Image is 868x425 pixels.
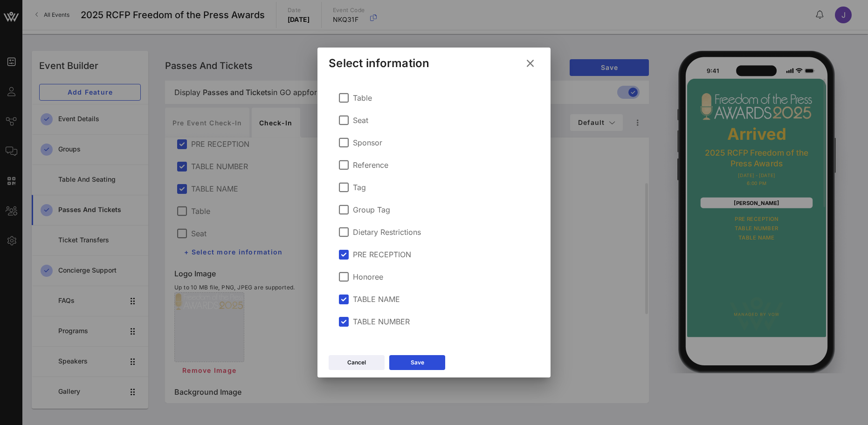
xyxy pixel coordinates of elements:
div: Cancel [347,358,366,367]
label: Reference [353,160,388,170]
label: Tag [353,183,366,192]
label: Seat [353,116,368,125]
div: Select information [329,56,430,70]
button: Save [389,355,445,370]
label: Table [353,93,372,103]
button: Cancel [329,355,385,370]
label: Honoree [353,272,383,281]
label: Sponsor [353,138,382,147]
label: TABLE NAME [353,295,400,304]
label: Group Tag [353,205,390,214]
div: Save [411,358,424,367]
label: PRE RECEPTION [353,250,411,259]
label: TABLE NUMBER [353,317,410,326]
label: Dietary Restrictions [353,227,421,237]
